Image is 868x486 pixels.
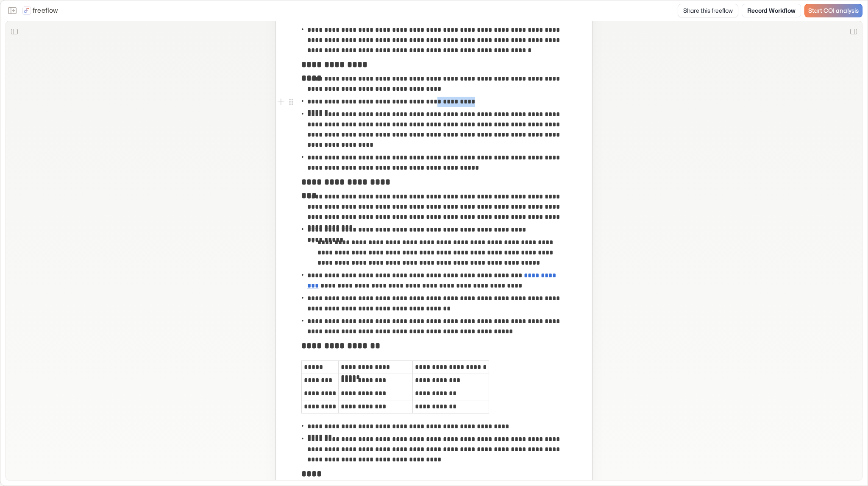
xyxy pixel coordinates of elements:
a: Start COI analysis [804,4,862,17]
button: Close the sidebar [6,4,19,17]
span: Start COI analysis [808,7,859,14]
a: freeflow [22,6,58,16]
button: Open block menu [286,97,296,107]
a: Record Workflow [742,4,801,17]
p: freeflow [33,6,58,16]
button: Add block [276,97,286,107]
button: Share this freeflow [678,4,738,17]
